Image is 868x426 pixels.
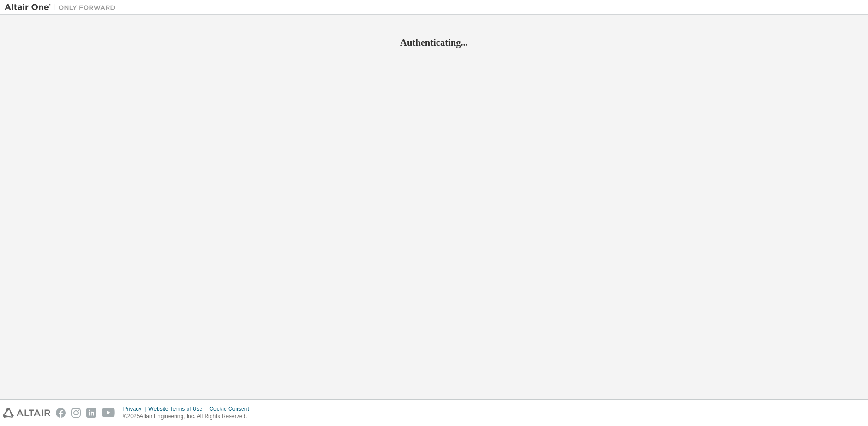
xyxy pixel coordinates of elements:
h2: Authenticating... [5,36,863,48]
img: linkedin.svg [86,408,96,418]
div: Website Terms of Use [148,405,209,413]
img: altair_logo.svg [3,408,50,418]
img: Altair One [5,3,120,12]
img: instagram.svg [71,408,81,418]
p: © 2025 Altair Engineering, Inc. All Rights Reserved. [123,413,255,420]
div: Privacy [123,405,148,413]
img: youtube.svg [102,408,115,418]
img: facebook.svg [56,408,66,418]
div: Cookie Consent [209,405,254,413]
